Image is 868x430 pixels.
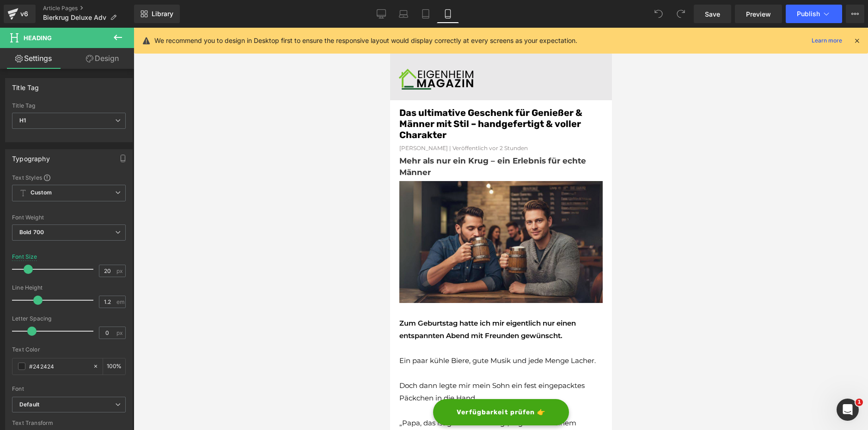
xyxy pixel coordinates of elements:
span: em [116,299,124,305]
span: Verfügbarkeit prüfen 👉 [67,380,155,389]
p: We recommend you to design in Desktop first to ensure the responsive layout would display correct... [154,36,577,46]
a: Verfügbarkeit prüfen 👉 [43,371,179,398]
font: Ein paar kühle Biere, gute Musik und jede Menge Lacher. [9,328,206,337]
font: Zum Geburtstag hatte ich mir eigentlich nur einen entspannten Abend mit Freunden gewünscht. [9,291,186,312]
div: Letter Spacing [12,315,126,322]
b: H1 [19,117,26,124]
div: Text Transform [12,420,126,426]
i: Default [19,401,39,409]
b: Bold 700 [19,229,44,236]
div: Title Tag [12,79,39,91]
div: v6 [18,8,30,20]
a: Preview [735,5,782,23]
div: Text Styles [12,174,126,181]
span: Library [152,10,173,18]
div: Line Height [12,285,126,291]
font: Doch dann legte mir mein Sohn ein fest eingepacktes Päckchen in die Hand. [9,353,195,375]
b: Custom [31,189,52,197]
span: px [116,268,124,274]
div: Font Weight [12,214,126,221]
a: Desktop [370,5,392,23]
a: Design [69,48,136,69]
div: Font [12,386,126,392]
a: Laptop [392,5,415,23]
button: Publish [786,5,842,23]
div: Text Color [12,346,126,353]
span: 1 [856,399,863,406]
span: Save [705,9,720,19]
font: [PERSON_NAME] | Veröffentlich vor 2 Stunden [9,117,138,124]
div: Font Size [12,254,37,260]
b: Mehr als nur ein Krug – ein Erlebnis für echte Männer [9,128,196,150]
input: Color [29,361,88,371]
div: % [103,358,125,375]
button: Undo [649,5,668,23]
a: Tablet [415,5,437,23]
span: px [116,330,124,336]
span: Heading [24,34,52,42]
div: Title Tag [12,103,126,109]
a: Article Pages [43,5,134,12]
font: Das ultimative Geschenk für Genießer & Männer mit Stil – handgefertigt & voller Charakter [9,79,192,113]
a: New Library [134,5,180,23]
iframe: Intercom live chat [837,399,859,421]
span: Bierkrug Deluxe Adv [43,14,106,21]
a: v6 [4,5,36,23]
span: Preview [746,9,771,19]
button: Redo [672,5,690,23]
div: Typography [12,150,50,163]
a: Learn more [808,35,846,46]
a: Mobile [437,5,459,23]
button: More [846,5,864,23]
span: Publish [797,10,820,18]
